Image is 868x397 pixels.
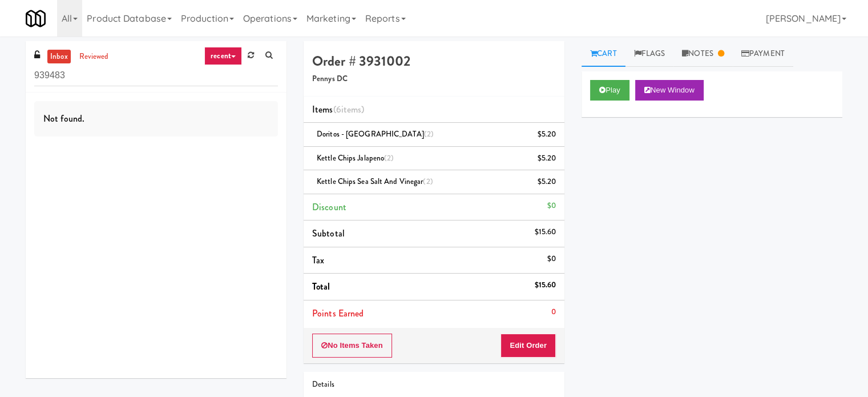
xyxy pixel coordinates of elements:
img: Micromart [26,9,46,29]
div: $15.60 [534,278,556,292]
span: Total [312,280,330,293]
div: $5.20 [538,175,556,189]
span: (6 ) [333,103,365,116]
div: $0 [547,252,556,266]
button: New Window [635,80,704,101]
button: No Items Taken [312,334,392,358]
h5: Pennys DC [312,75,556,83]
div: 0 [551,305,556,319]
span: Not found. [43,112,84,125]
a: reviewed [76,50,112,64]
span: Kettle Chips Jalapeno [317,153,394,163]
span: Discount [312,200,346,214]
button: Edit Order [500,334,556,358]
span: Subtotal [312,227,345,240]
a: Payment [733,41,793,67]
div: $5.20 [538,127,556,142]
input: Search vision orders [34,65,278,86]
span: (2) [424,129,434,139]
ng-pluralize: items [341,103,362,116]
div: $5.20 [538,151,556,166]
span: Kettle Chips Sea Salt and Vinegar [317,176,433,187]
div: $0 [547,199,556,213]
span: Tax [312,254,324,267]
span: Items [312,103,364,116]
span: (2) [423,176,433,187]
div: $15.60 [534,225,556,239]
a: recent [204,47,242,65]
a: inbox [47,50,71,64]
a: Flags [625,41,674,67]
div: Details [312,378,556,392]
h4: Order # 3931002 [312,54,556,69]
button: Play [590,80,629,101]
a: Notes [673,41,733,67]
span: (2) [384,153,394,163]
span: Points Earned [312,307,364,320]
span: Doritos - [GEOGRAPHIC_DATA] [317,129,434,139]
a: Cart [582,41,625,67]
